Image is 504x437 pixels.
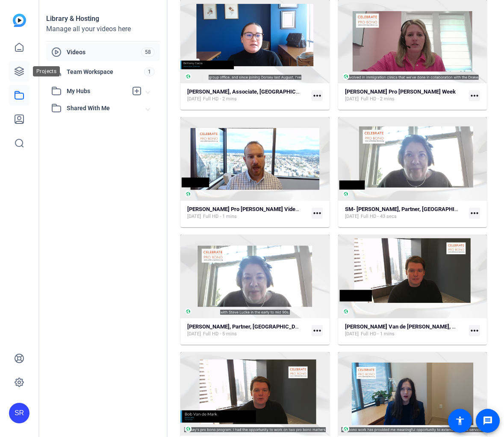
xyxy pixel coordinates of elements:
a: [PERSON_NAME], Associate, [GEOGRAPHIC_DATA][DATE]Full HD - 2 mins [187,88,308,103]
span: [DATE] [187,213,201,220]
span: Full HD - 2 mins [361,96,395,103]
span: [DATE] [345,331,359,337]
div: SR [9,403,29,423]
span: Full HD - 5 mins [203,331,237,337]
span: 1 [144,67,155,76]
div: Manage all your videos here [46,24,160,34]
span: Team Workspace [67,67,144,76]
mat-icon: message [483,416,493,426]
img: blue-gradient.svg [13,14,26,27]
span: [DATE] [187,96,201,103]
span: 58 [141,47,155,57]
span: Videos [67,48,141,56]
span: Full HD - 43 secs [361,213,397,220]
mat-expansion-panel-header: Shared With Me [46,100,160,117]
span: Full HD - 2 mins [203,96,237,103]
mat-icon: more_horiz [312,325,323,336]
span: [DATE] [345,213,359,220]
mat-icon: more_horiz [312,208,323,219]
strong: [PERSON_NAME] Pro [PERSON_NAME] Week [345,88,456,95]
a: [PERSON_NAME] Pro [PERSON_NAME] Week[DATE]Full HD - 2 mins [345,88,466,103]
a: [PERSON_NAME], Partner, [GEOGRAPHIC_DATA][DATE]Full HD - 5 mins [187,323,308,337]
a: [PERSON_NAME] Van de [PERSON_NAME], Associate, [GEOGRAPHIC_DATA][DATE]Full HD - 1 mins [345,323,466,337]
span: [DATE] [345,96,359,103]
mat-icon: accessibility [455,416,465,426]
mat-icon: more_horiz [469,90,480,101]
mat-icon: more_horiz [469,208,480,219]
strong: SM- [PERSON_NAME], Partner, [GEOGRAPHIC_DATA] [345,206,476,212]
span: My Hubs [67,87,127,96]
span: Shared With Me [67,104,146,113]
a: SM- [PERSON_NAME], Partner, [GEOGRAPHIC_DATA][DATE]Full HD - 43 secs [345,206,466,220]
span: [DATE] [187,331,201,337]
a: [PERSON_NAME] Pro [PERSON_NAME] Video SB 1[DATE]Full HD - 1 mins [187,206,308,220]
strong: [PERSON_NAME], Associate, [GEOGRAPHIC_DATA] [187,88,314,95]
div: Library & Hosting [46,14,160,24]
mat-icon: more_horiz [312,90,323,101]
strong: [PERSON_NAME], Partner, [GEOGRAPHIC_DATA] [187,323,307,330]
div: Projects [33,66,60,76]
mat-icon: more_horiz [469,325,480,336]
span: Full HD - 1 mins [203,213,237,220]
strong: [PERSON_NAME] Pro [PERSON_NAME] Video SB 1 [187,206,311,212]
span: Full HD - 1 mins [361,331,395,337]
mat-expansion-panel-header: My Hubs [46,82,160,100]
